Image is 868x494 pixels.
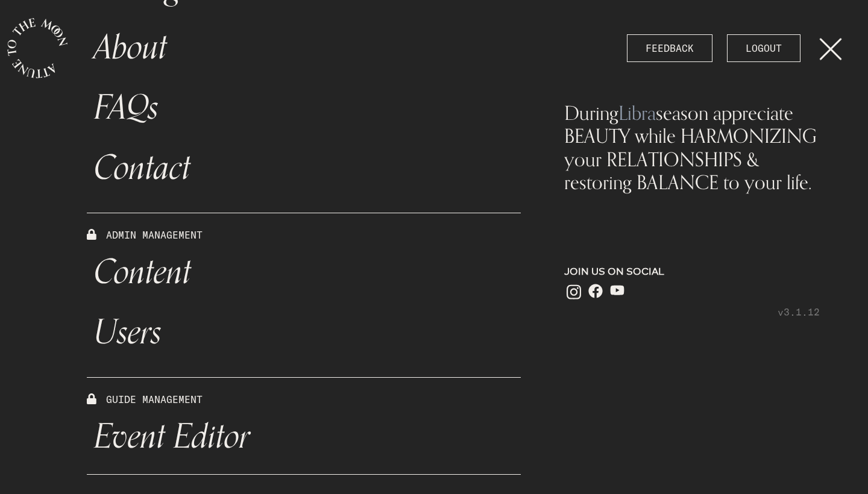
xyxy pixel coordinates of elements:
span: FEEDBACK [646,41,694,55]
button: FEEDBACK [627,34,712,62]
a: LOGOUT [727,34,800,62]
a: Event Editor [87,407,521,467]
span: Libra [618,101,656,125]
a: FAQs [87,78,521,138]
div: During season appreciate BEAUTY while HARMONIZING your RELATIONSHIPS & restoring BALANCE to your ... [564,101,820,194]
a: Users [87,302,521,363]
a: About [87,17,521,78]
a: Contact [87,138,521,198]
p: v3.1.12 [564,305,820,319]
p: JOIN US ON SOCIAL [564,264,820,279]
p: GUIDE MANAGEMENT [87,392,521,407]
a: Content [87,242,521,302]
p: ADMIN MANAGEMENT [87,228,521,242]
